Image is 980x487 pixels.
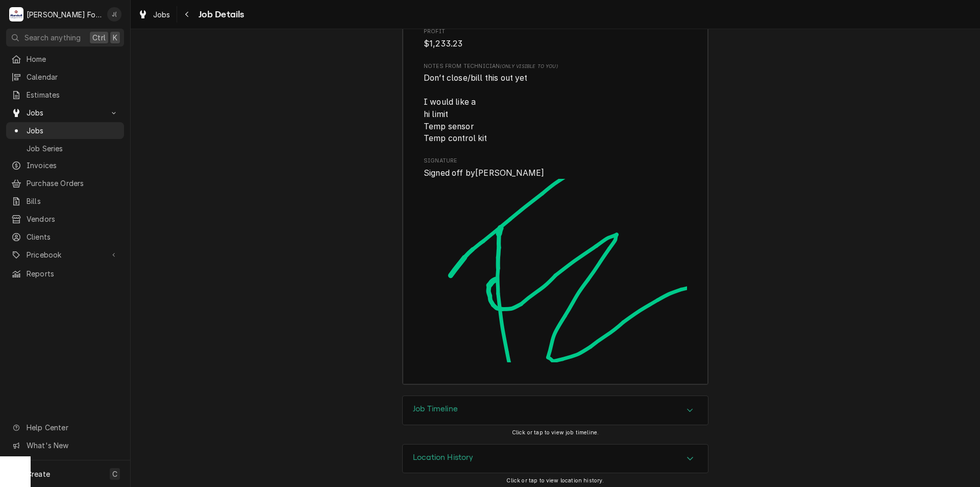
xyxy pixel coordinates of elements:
[6,122,124,139] a: Jobs
[413,453,474,462] h3: Location History
[179,6,195,22] button: Navigate back
[6,437,124,454] a: Go to What's New
[6,193,124,210] a: Bills
[6,419,124,436] a: Go to Help Center
[27,72,119,82] span: Calendar
[27,249,104,260] span: Pricebook
[403,396,708,425] div: Accordion Header
[403,396,708,425] button: Accordion Details Expand Trigger
[9,7,23,21] div: Marshall Food Equipment Service's Avatar
[500,63,557,69] span: (Only Visible to You)
[424,73,528,143] span: Don’t close/bill this out yet I would like a hi limit Temp sensor Temp control kit
[27,422,118,433] span: Help Center
[424,28,687,36] span: Profit
[9,7,23,21] div: M
[6,29,124,47] button: Search anythingCtrlK
[403,445,708,473] div: Accordion Header
[424,28,687,50] div: Profit
[424,157,687,362] div: Signator
[6,140,124,157] a: Job Series
[27,160,119,171] span: Invoices
[413,404,458,414] h3: Job Timeline
[27,196,119,206] span: Bills
[6,211,124,227] a: Vendors
[402,396,708,425] div: Job Timeline
[112,469,117,479] span: C
[424,179,687,362] img: Signature
[506,477,604,484] span: Click or tap to view location history.
[27,89,119,100] span: Estimates
[402,444,708,474] div: Location History
[6,246,124,263] a: Go to Pricebook
[107,7,121,21] div: Jeff Debigare (109)'s Avatar
[27,143,119,154] span: Job Series
[6,104,124,121] a: Go to Jobs
[27,125,119,136] span: Jobs
[6,175,124,192] a: Purchase Orders
[24,32,81,43] span: Search anything
[403,445,708,473] button: Accordion Details Expand Trigger
[6,228,124,245] a: Clients
[424,39,462,49] span: $1,233.23
[134,6,175,23] a: Jobs
[424,167,687,179] span: Signed Off By
[27,231,119,242] span: Clients
[6,51,124,67] a: Home
[107,7,121,21] div: J(
[27,470,50,478] span: Create
[92,32,106,43] span: Ctrl
[6,265,124,282] a: Reports
[153,9,170,20] span: Jobs
[424,62,687,145] div: [object Object]
[27,9,102,20] div: [PERSON_NAME] Food Equipment Service
[27,214,119,224] span: Vendors
[6,68,124,85] a: Calendar
[27,54,119,64] span: Home
[195,8,244,21] span: Job Details
[27,440,118,451] span: What's New
[6,157,124,174] a: Invoices
[512,429,599,436] span: Click or tap to view job timeline.
[27,268,119,279] span: Reports
[424,38,687,50] span: Profit
[113,32,117,43] span: K
[424,72,687,145] span: [object Object]
[27,107,104,118] span: Jobs
[424,157,687,165] span: Signature
[424,62,687,71] span: Notes from Technician
[6,86,124,103] a: Estimates
[27,178,119,189] span: Purchase Orders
